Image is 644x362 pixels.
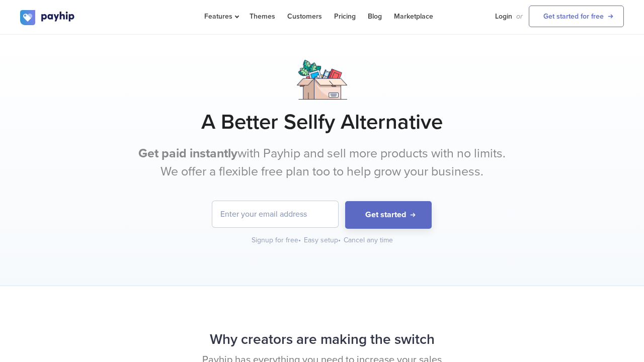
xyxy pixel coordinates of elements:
[298,236,301,244] span: •
[304,235,342,245] div: Easy setup
[20,110,624,135] h1: A Better Sellfy Alternative
[529,6,624,27] a: Get started for free
[297,60,347,100] img: box.png
[252,235,302,245] div: Signup for free
[20,326,624,353] h2: Why creators are making the switch
[338,236,341,244] span: •
[204,12,237,21] span: Features
[20,10,75,25] img: logo.svg
[344,235,393,245] div: Cancel any time
[212,201,338,227] input: Enter your email address
[138,146,237,161] b: Get paid instantly
[345,201,432,229] button: Get started
[133,145,511,180] p: with Payhip and sell more products with no limits. We offer a flexible free plan too to help grow...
